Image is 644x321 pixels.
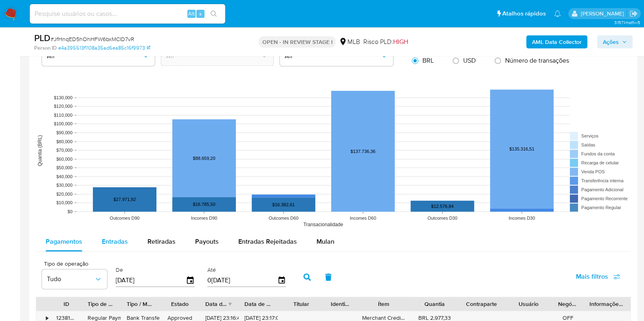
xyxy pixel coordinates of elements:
[393,37,408,46] span: HIGH
[259,36,336,48] p: OPEN - IN REVIEW STAGE I
[199,10,202,17] span: s
[502,9,546,18] span: Atalhos rápidos
[554,10,561,17] a: Notificações
[363,37,408,46] span: Risco PLD:
[205,8,222,20] button: search-icon
[339,37,360,46] div: MLB
[34,44,57,52] b: Person ID
[597,35,633,48] button: Ações
[526,35,587,48] button: AML Data Collector
[34,31,51,44] b: PLD
[30,9,225,19] input: Pesquise usuários ou casos...
[580,10,626,17] p: danilo.toledo@mercadolivre.com
[188,10,195,17] span: Alt
[51,35,134,43] span: # JfHnqED5hOhHFW6bxMCID7vR
[614,19,640,26] span: 3.157.1-hotfix-5
[603,35,619,48] span: Ações
[58,44,150,52] a: e4a395513f1108a35ad6ea85c16f9973
[532,35,582,48] b: AML Data Collector
[629,9,638,18] a: Sair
